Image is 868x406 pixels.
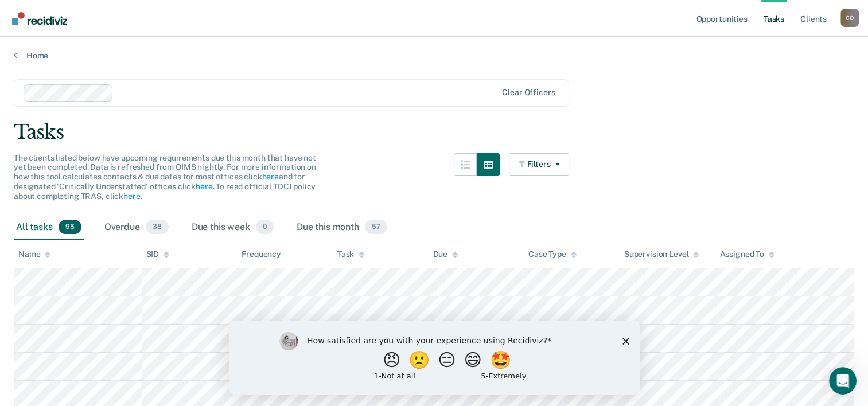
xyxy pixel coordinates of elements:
div: Due this week0 [189,215,276,240]
div: Due this month57 [294,215,390,240]
a: here [196,182,212,191]
span: 38 [146,220,169,235]
span: 57 [365,220,387,235]
div: Tasks [14,120,854,144]
a: here [262,172,278,181]
a: here [123,192,140,201]
button: Filters [509,153,570,176]
span: 0 [256,220,274,235]
iframe: Survey by Kim from Recidiviz [229,321,640,395]
iframe: Intercom live chat [829,367,857,395]
div: Frequency [242,249,281,259]
button: Profile dropdown button [840,9,859,27]
img: Recidiviz [12,12,67,25]
div: Case Type [528,249,577,259]
div: SID [146,249,170,259]
div: All tasks95 [14,215,84,240]
div: Name [18,249,50,259]
div: Assigned To [719,249,774,259]
a: Home [14,50,854,61]
span: 95 [59,220,81,235]
div: Clear officers [502,88,555,97]
div: Overdue38 [102,215,171,240]
div: C O [840,9,859,27]
div: Task [337,249,364,259]
div: Supervision Level [624,249,699,259]
span: The clients listed below have upcoming requirements due this month that have not yet been complet... [14,153,316,201]
div: Due [433,249,458,259]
